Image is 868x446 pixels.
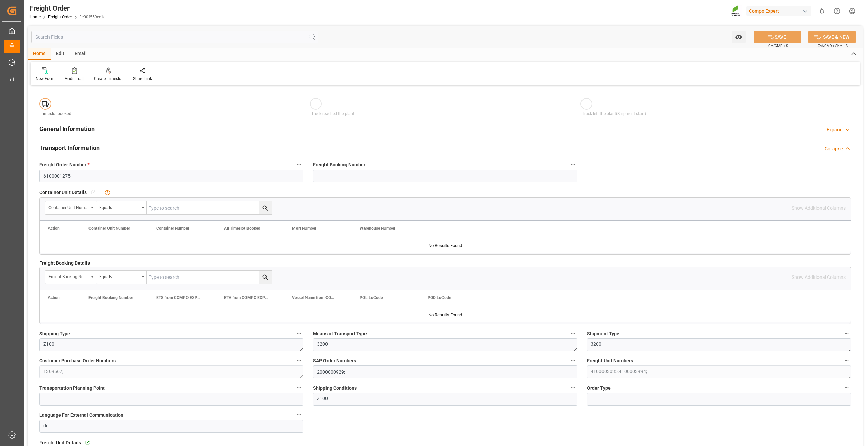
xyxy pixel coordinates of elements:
input: Type to search [147,201,272,214]
div: Audit Trail [65,76,84,82]
span: Truck reached the plant [311,111,354,116]
button: SAVE [754,31,801,43]
span: Container Unit Number [88,226,130,231]
div: Edit [51,48,70,60]
span: Language For External Communication [39,412,123,419]
span: Freight Unit Numbers [587,357,633,364]
button: show 0 new notifications [814,3,829,19]
div: Freight Booking Number [48,272,88,280]
span: POD LoCode [428,295,451,300]
span: All Timeslot Booked [224,226,260,231]
button: Transportation Planning Point [295,383,303,392]
span: Order Type [587,385,611,392]
button: Shipment Type [842,329,851,338]
button: open menu [45,271,96,284]
span: Shipping Conditions [313,385,357,392]
textarea: de [39,420,303,433]
span: Ctrl/CMD + Shift + S [818,43,848,48]
div: Email [70,48,92,60]
input: Search Fields [31,31,318,43]
div: Share Link [133,76,152,82]
span: MRN Number [292,226,316,231]
span: Means of Transport Type [313,330,367,337]
div: Home [28,48,51,60]
textarea: Z100 [39,338,303,351]
div: Action [48,295,60,300]
button: search button [259,271,272,284]
span: Freight Booking Details [39,260,90,267]
div: Collapse [825,145,843,153]
span: Warehouse Number [360,226,395,231]
button: open menu [732,31,746,43]
button: Shipping Type [295,329,303,338]
span: POL LoCode [360,295,383,300]
button: open menu [96,271,147,284]
button: Freight Order Number * [295,160,303,169]
span: Container Unit Details [39,189,87,196]
button: search button [259,201,272,214]
span: Customer Purchase Order Numbers [39,357,116,364]
a: Freight Order [48,15,72,19]
div: New Form [36,76,55,82]
textarea: Z100 [313,393,577,406]
span: Freight Order Number [39,161,90,168]
span: Vessel Name from COMPO EXPERT [292,295,337,300]
span: Transportation Planning Point [39,385,105,392]
h2: General Information [39,124,95,133]
span: Freight Booking Number [88,295,133,300]
h2: Transport Information [39,143,100,153]
div: Expand [827,126,843,133]
a: Home [29,15,41,19]
button: Language For External Communication [295,410,303,419]
textarea: 4100003035;4100003994; [587,365,851,378]
button: Freight Unit Numbers [842,356,851,365]
div: Freight Order [29,3,105,13]
div: Equals [99,203,139,211]
textarea: 3200 [313,338,577,351]
span: Container Number [156,226,189,231]
button: Compo Expert [746,4,814,17]
div: Action [48,226,60,231]
span: Ctrl/CMD + S [768,43,788,48]
button: Freight Booking Number [569,160,577,169]
button: open menu [96,201,147,214]
button: Order Type [842,383,851,392]
img: Screenshot%202023-09-29%20at%2010.02.21.png_1712312052.png [731,5,742,17]
textarea: 1309567; [39,365,303,378]
div: Container Unit Number [48,203,88,211]
span: Timeslot booked [41,111,71,116]
div: Create Timeslot [94,76,123,82]
button: Customer Purchase Order Numbers [295,356,303,365]
button: Shipping Conditions [569,383,577,392]
span: Freight Booking Number [313,161,366,168]
button: SAP Order Numbers [569,356,577,365]
div: Equals [99,272,139,280]
input: Type to search [147,271,272,284]
button: Means of Transport Type [569,329,577,338]
span: SAP Order Numbers [313,357,356,364]
span: Shipping Type [39,330,70,337]
span: Truck left the plant(Shipment start) [582,111,646,116]
textarea: 3200 [587,338,851,351]
span: Shipment Type [587,330,619,337]
span: ETS from COMPO EXPERT [156,295,202,300]
button: Help Center [829,3,845,19]
button: open menu [45,201,96,214]
button: SAVE & NEW [808,31,856,43]
div: Compo Expert [746,6,811,16]
span: ETA from COMPO EXPERT [224,295,270,300]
